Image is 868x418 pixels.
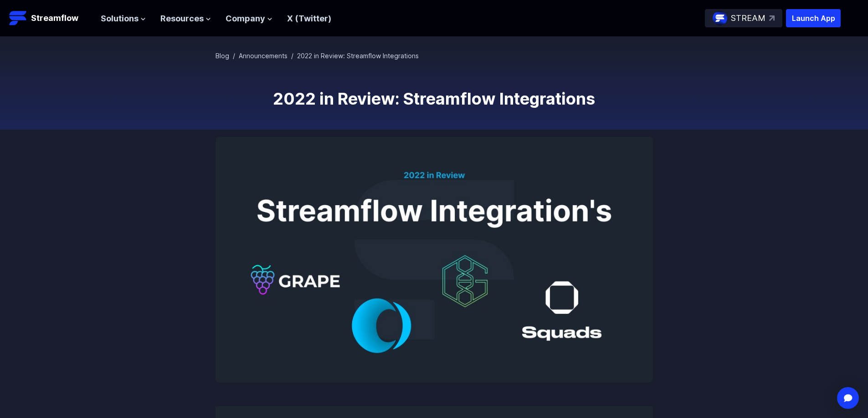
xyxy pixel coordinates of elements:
[9,9,27,27] img: Streamflow Logo
[287,14,331,23] a: X (Twitter)
[239,52,288,60] a: Announcements
[160,12,204,25] span: Resources
[297,52,419,60] span: 2022 in Review: Streamflow Integrations
[31,12,78,25] p: Streamflow
[226,12,272,25] button: Company
[837,387,859,409] div: Open Intercom Messenger
[160,12,211,25] button: Resources
[713,11,727,25] img: streamflow-logo-circle.png
[233,52,235,60] span: /
[786,9,841,27] button: Launch App
[226,12,265,25] span: Company
[101,12,139,25] span: Solutions
[705,9,782,27] a: STREAM
[769,15,775,21] img: top-right-arrow.svg
[291,52,293,60] span: /
[731,12,765,25] p: STREAM
[216,90,653,108] h1: 2022 in Review: Streamflow Integrations
[216,52,229,60] a: Blog
[9,9,92,27] a: Streamflow
[101,12,146,25] button: Solutions
[216,137,653,383] img: 2022 in Review: Streamflow Integrations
